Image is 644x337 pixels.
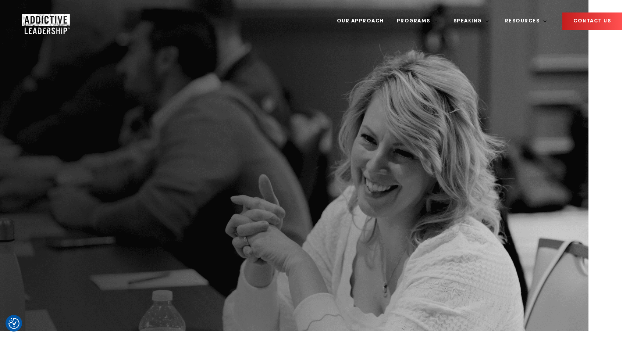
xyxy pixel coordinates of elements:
[331,7,389,35] a: Our Approach
[499,7,547,35] a: Resources
[8,318,19,329] img: Revisit consent button
[448,7,489,35] a: Speaking
[22,14,66,29] a: Home
[391,7,438,35] a: Programs
[562,12,622,30] a: CONTACT US
[8,318,19,329] button: Consent Preferences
